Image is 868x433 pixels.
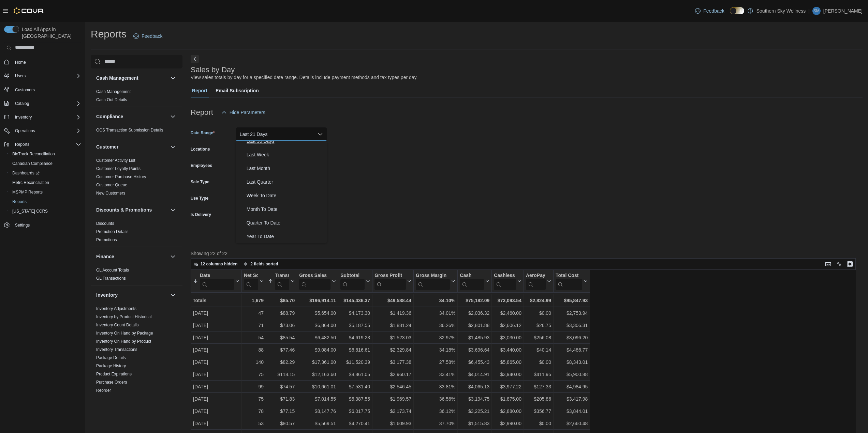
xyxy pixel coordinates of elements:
div: Net Sold [244,272,258,279]
a: MSPMP Reports [10,188,45,196]
h1: Reports [91,27,127,41]
a: Feedback [692,4,727,18]
button: Operations [12,127,38,135]
div: Inventory [91,305,182,405]
a: Customer Loyalty Points [96,166,141,171]
button: Users [1,71,84,81]
span: Product Expirations [96,371,132,377]
div: $2,960.17 [374,370,411,378]
div: $17,361.00 [299,358,336,366]
button: Cash Management [96,75,167,81]
div: Select listbox [236,141,327,243]
div: $73.06 [268,321,295,329]
a: New Customers [96,191,125,196]
span: Year To Date [247,232,324,241]
div: [DATE] [193,334,239,342]
div: Gross Margin [416,272,450,279]
div: Customer [91,156,182,200]
span: Inventory [12,113,81,121]
div: $4,173.30 [340,309,370,317]
span: Reports [10,198,81,206]
div: [DATE] [193,358,239,366]
span: Month To Date [247,205,324,213]
div: $3,977.22 [494,383,521,391]
span: Discounts [96,221,114,226]
div: $3,177.38 [374,358,411,366]
button: Operations [1,126,84,136]
div: 140 [244,358,264,366]
a: Inventory by Product Historical [96,314,152,319]
div: $75,182.09 [460,296,489,305]
button: Finance [96,253,167,260]
button: Reports [7,197,84,206]
span: Customers [12,86,81,94]
div: 33.81% [416,383,455,391]
button: Reports [1,140,84,149]
span: Feedback [703,7,724,14]
div: $8,861.05 [340,370,370,378]
span: SM [813,7,820,15]
span: [US_STATE] CCRS [12,208,48,214]
button: Metrc Reconciliation [7,178,84,187]
span: GL Account Totals [96,267,129,273]
span: Reports [12,199,27,204]
button: Cash [460,272,489,290]
span: Week To Date [247,191,324,200]
h3: Compliance [96,113,123,120]
a: Inventory On Hand by Package [96,331,153,336]
div: $85.54 [268,334,295,342]
span: Reports [15,142,29,147]
button: Total Cost [556,272,588,290]
button: Cash Management [169,74,177,82]
div: Gross Sales [299,272,330,279]
span: Feedback [142,33,162,40]
div: Discounts & Promotions [91,219,182,247]
a: Canadian Compliance [10,159,55,168]
div: $85.70 [268,296,295,305]
label: Is Delivery [191,212,211,217]
div: $2,753.94 [556,309,588,317]
a: Product Expirations [96,372,132,376]
span: Hide Parameters [230,109,265,116]
h3: Customer [96,143,118,150]
a: [US_STATE] CCRS [10,207,50,215]
div: 36.26% [416,321,455,329]
button: Customer [169,143,177,151]
button: Gross Sales [299,272,336,290]
span: Email Subscription [216,84,259,97]
button: Cashless ATM [494,272,521,290]
button: 2 fields sorted [241,260,281,268]
span: 12 columns hidden [201,261,238,267]
div: $4,065.13 [460,383,489,391]
a: Cash Out Details [96,97,127,102]
div: $3,940.00 [494,370,521,378]
a: BioTrack Reconciliation [10,150,58,158]
div: Finance [91,266,182,285]
div: $8,343.01 [556,358,588,366]
span: Settings [12,221,81,229]
span: Load All Apps in [GEOGRAPHIC_DATA] [19,26,81,40]
div: Gross Sales [299,272,330,290]
div: Transaction Average [275,272,289,279]
div: 71 [244,321,264,329]
a: Dashboards [10,169,42,177]
div: $4,984.95 [556,383,588,391]
span: Washington CCRS [10,207,81,215]
span: Promotions [96,237,117,243]
div: [DATE] [193,383,239,391]
span: Metrc Reconciliation [12,180,49,185]
div: $3,030.00 [494,334,521,342]
span: Last Quarter [247,178,324,186]
span: Home [12,58,81,66]
a: Promotion Details [96,229,129,234]
a: Home [12,58,29,66]
div: $1,523.03 [374,334,411,342]
div: [DATE] [193,321,239,329]
div: $1,881.24 [374,321,411,329]
span: Users [12,72,81,80]
span: Quarter To Date [247,219,324,227]
button: Finance [169,252,177,261]
span: Users [15,73,26,79]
